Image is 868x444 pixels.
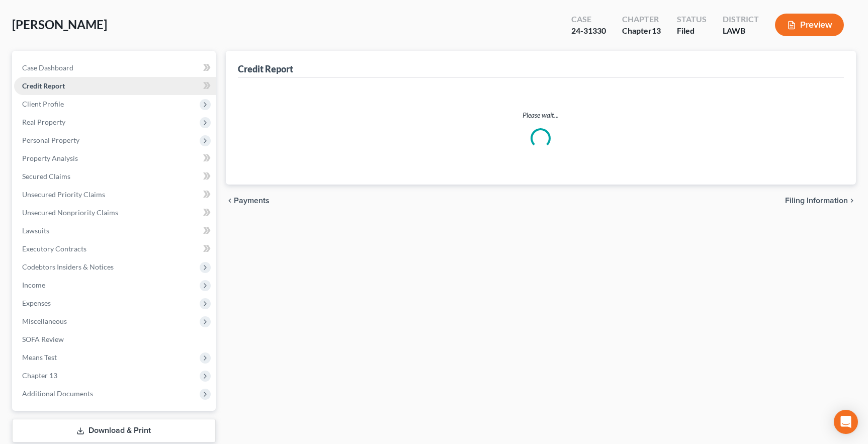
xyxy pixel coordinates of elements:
[14,240,216,258] a: Executory Contracts
[22,190,105,199] span: Unsecured Priority Claims
[22,317,67,325] span: Miscellaneous
[571,14,606,25] div: Case
[622,14,661,25] div: Chapter
[22,389,93,398] span: Additional Documents
[848,197,856,205] i: chevron_right
[785,197,848,205] span: Filing Information
[22,118,65,126] span: Real Property
[226,197,234,205] i: chevron_left
[22,262,114,271] span: Codebtors Insiders & Notices
[785,197,856,205] button: Filing Information chevron_right
[22,154,78,162] span: Property Analysis
[22,244,86,253] span: Executory Contracts
[14,330,216,348] a: SOFA Review
[22,353,57,362] span: Means Test
[622,25,661,37] div: Chapter
[775,14,844,36] button: Preview
[246,110,836,120] p: Please wait...
[22,81,65,90] span: Credit Report
[14,222,216,240] a: Lawsuits
[834,410,858,434] div: Open Intercom Messenger
[12,419,216,442] a: Download & Print
[22,335,64,343] span: SOFA Review
[234,197,270,205] span: Payments
[14,149,216,167] a: Property Analysis
[22,172,70,181] span: Secured Claims
[14,59,216,77] a: Case Dashboard
[571,25,606,37] div: 24-31330
[14,167,216,186] a: Secured Claims
[22,63,73,72] span: Case Dashboard
[238,63,293,75] div: Credit Report
[652,26,661,35] span: 13
[14,204,216,222] a: Unsecured Nonpriority Claims
[14,77,216,95] a: Credit Report
[677,14,707,25] div: Status
[22,299,51,307] span: Expenses
[723,25,759,37] div: LAWB
[677,25,707,37] div: Filed
[22,226,49,235] span: Lawsuits
[22,371,57,380] span: Chapter 13
[14,186,216,204] a: Unsecured Priority Claims
[22,100,64,108] span: Client Profile
[22,281,45,289] span: Income
[12,17,107,32] span: [PERSON_NAME]
[723,14,759,25] div: District
[22,136,79,144] span: Personal Property
[226,197,270,205] button: chevron_left Payments
[22,208,118,217] span: Unsecured Nonpriority Claims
